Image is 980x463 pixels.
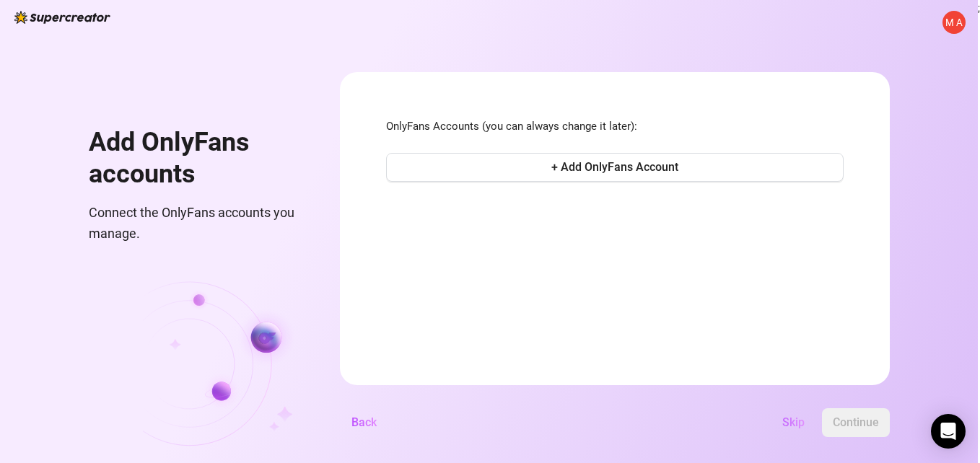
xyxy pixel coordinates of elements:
div: Open Intercom Messenger [931,414,966,449]
span: Back [351,415,377,429]
span: Connect the OnlyFans accounts you manage. [89,203,305,244]
img: logo [14,11,110,24]
button: + Add OnlyFans Account [386,153,844,182]
span: M A [945,14,962,30]
button: Back [340,408,388,437]
button: Skip [771,408,816,437]
span: Skip [782,415,805,429]
button: Continue [822,408,890,437]
span: OnlyFans Accounts (you can always change it later): [386,118,844,136]
h1: Add OnlyFans accounts [89,127,305,190]
span: + Add OnlyFans Account [551,160,678,174]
